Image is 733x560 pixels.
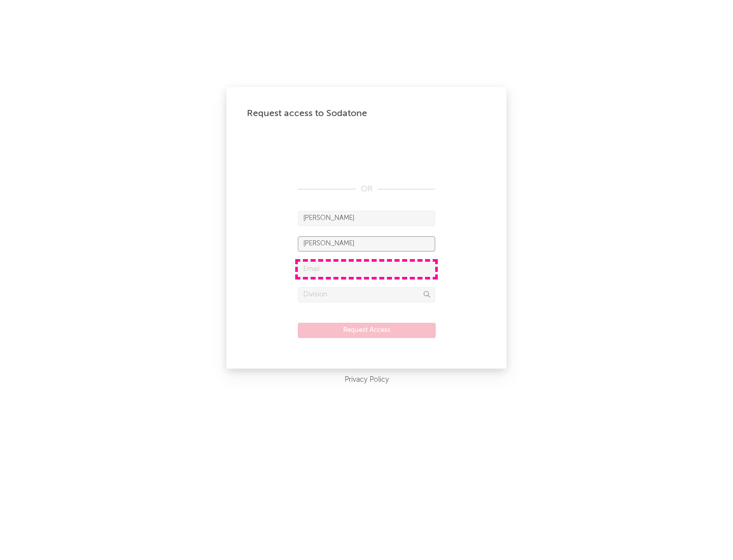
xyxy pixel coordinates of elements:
div: Request access to Sodatone [247,107,486,120]
button: Request Access [298,323,436,338]
div: OR [298,183,435,195]
input: Last Name [298,236,435,251]
input: Email [298,262,435,277]
a: Privacy Policy [345,374,389,386]
input: Division [298,287,435,302]
input: First Name [298,211,435,226]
